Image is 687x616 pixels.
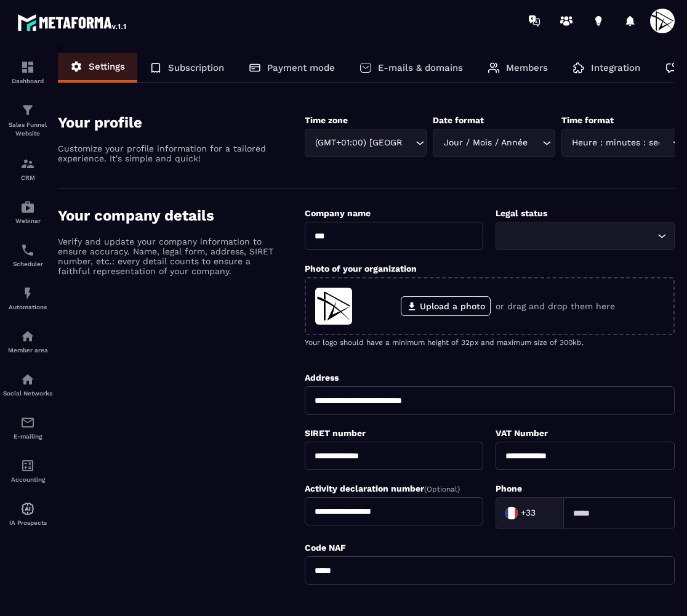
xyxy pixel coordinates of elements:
label: Address [305,373,339,383]
p: Subscription [168,62,224,73]
label: Date format [433,115,484,125]
a: social-networksocial-networkSocial Networks [3,363,52,406]
img: formation [20,103,35,118]
img: email [20,415,35,430]
label: Upload a photo [401,296,491,316]
label: Legal status [496,208,547,218]
h4: Your company details [58,207,305,224]
span: +33 [521,507,536,519]
label: Time format [561,115,614,125]
a: emailemailE-mailing [3,406,52,449]
img: formation [20,156,35,171]
img: automations [20,501,35,516]
label: Time zone [305,115,348,125]
a: automationsautomationsWebinar [3,190,52,233]
p: CRM [3,174,52,181]
span: (Optional) [424,485,460,493]
label: SIRET number [305,428,366,438]
p: Sales Funnel Website [3,121,52,138]
span: Jour / Mois / Année [441,136,530,150]
a: automationsautomationsAutomations [3,277,52,320]
p: Scheduler [3,261,52,267]
p: Settings [89,61,125,72]
div: Search for option [496,222,675,250]
img: automations [20,200,35,214]
p: E-mailing [3,433,52,440]
div: Search for option [433,129,555,157]
div: Search for option [561,129,683,157]
input: Search for option [538,504,550,522]
img: automations [20,329,35,344]
a: automationsautomationsMember area [3,320,52,363]
p: IA Prospects [3,519,52,526]
p: Customize your profile information for a tailored experience. It's simple and quick! [58,144,273,163]
label: Phone [496,484,522,493]
p: E-mails & domains [378,62,463,73]
p: Verify and update your company information to ensure accuracy. Name, legal form, address, SIRET n... [58,237,273,276]
p: Integration [591,62,640,73]
p: Automations [3,304,52,310]
label: Company name [305,208,371,218]
input: Search for option [660,136,669,150]
label: VAT Number [496,428,548,438]
img: logo [17,11,128,33]
p: Your logo should have a minimum height of 32px and maximum size of 300kb. [305,338,675,347]
a: accountantaccountantAccounting [3,449,52,492]
a: schedulerschedulerScheduler [3,233,52,277]
input: Search for option [530,136,539,150]
div: Search for option [305,129,427,157]
a: formationformationDashboard [3,51,52,94]
p: Webinar [3,217,52,224]
img: social-network [20,372,35,387]
h4: Your profile [58,114,305,131]
div: Search for option [496,497,563,529]
img: accountant [20,458,35,473]
input: Search for option [504,229,654,243]
span: (GMT+01:00) [GEOGRAPHIC_DATA] [313,136,403,150]
img: formation [20,60,35,75]
label: Code NAF [305,543,346,553]
label: Photo of your organization [305,264,417,274]
input: Search for option [403,136,412,150]
img: automations [20,286,35,301]
label: Activity declaration number [305,484,460,493]
p: Members [506,62,548,73]
a: formationformationSales Funnel Website [3,94,52,147]
img: Country Flag [499,501,524,525]
img: scheduler [20,243,35,257]
p: Payment mode [267,62,335,73]
p: Member area [3,347,52,354]
p: or drag and drop them here [496,301,615,311]
span: Heure : minutes : second [569,136,660,150]
p: Accounting [3,476,52,483]
a: formationformationCRM [3,147,52,190]
p: Dashboard [3,78,52,84]
p: Social Networks [3,390,52,397]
